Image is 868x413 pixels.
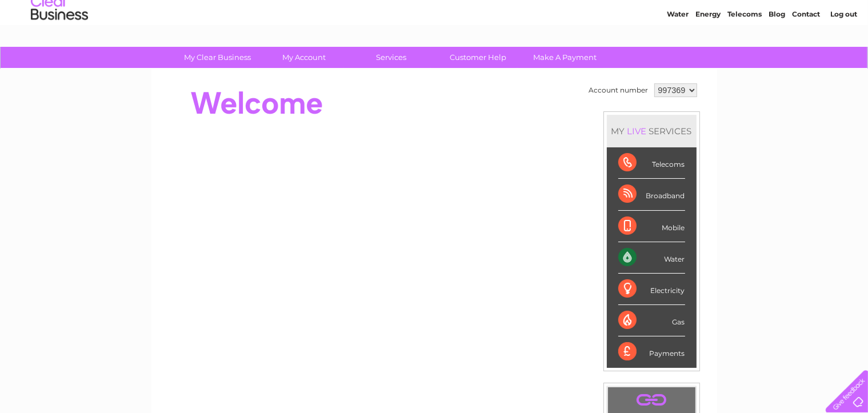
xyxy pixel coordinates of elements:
[695,49,721,57] a: Energy
[625,126,649,137] div: LIVE
[618,179,685,210] div: Broadband
[618,336,685,367] div: Payments
[611,390,693,410] a: .
[653,6,731,20] a: 0333 014 3131
[618,242,685,274] div: Water
[618,147,685,179] div: Telecoms
[170,47,265,68] a: My Clear Business
[607,115,697,147] div: MY SERVICES
[830,49,857,57] a: Log out
[792,49,820,57] a: Contact
[769,49,785,57] a: Blog
[165,6,705,55] div: Clear Business is a trading name of Verastar Limited (registered in [GEOGRAPHIC_DATA] No. 3667643...
[30,30,89,65] img: logo.png
[257,47,351,68] a: My Account
[586,81,651,100] td: Account number
[618,274,685,305] div: Electricity
[431,47,525,68] a: Customer Help
[667,49,689,57] a: Water
[618,305,685,336] div: Gas
[618,211,685,242] div: Mobile
[518,47,612,68] a: Make A Payment
[727,49,762,57] a: Telecoms
[344,47,438,68] a: Services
